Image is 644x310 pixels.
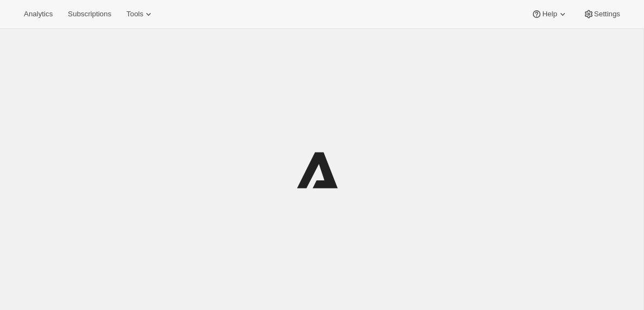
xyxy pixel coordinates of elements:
span: Subscriptions [68,10,111,18]
span: Help [542,10,557,18]
button: Tools [120,7,160,22]
button: Analytics [17,7,59,22]
button: Settings [577,7,627,22]
button: Help [525,7,574,22]
span: Tools [126,10,143,18]
span: Settings [594,10,620,18]
span: Analytics [24,10,53,18]
button: Subscriptions [61,7,118,22]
